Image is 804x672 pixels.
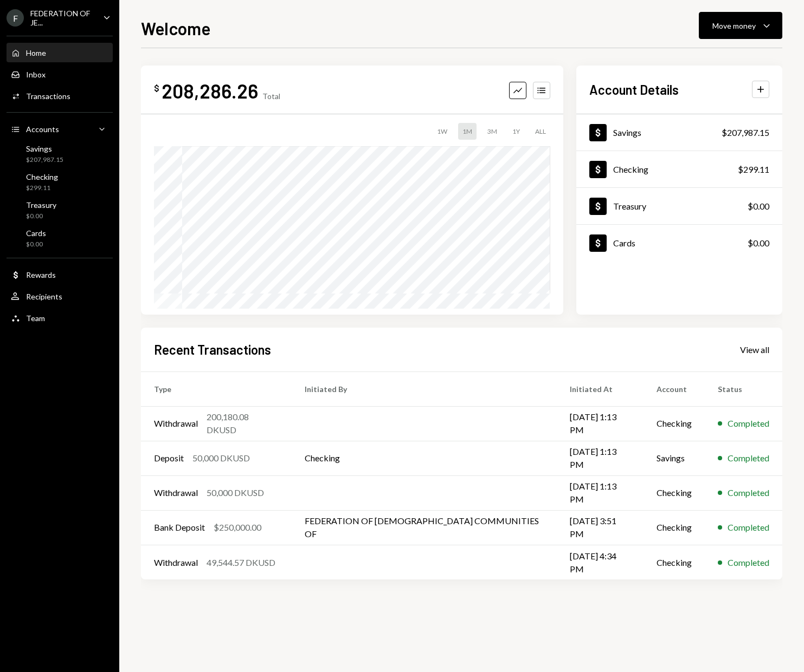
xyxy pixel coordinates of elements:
[192,452,250,465] div: 50,000 DKUSD
[644,475,705,510] td: Checking
[154,521,205,534] div: Bank Deposit
[613,164,648,174] div: Checking
[26,270,56,279] div: Rewards
[728,521,769,534] div: Completed
[7,225,113,251] a: Cards$0.00
[557,406,644,441] td: [DATE] 1:13 PM
[154,452,184,465] div: Deposit
[7,169,113,195] a: Checking$299.11
[262,92,280,101] div: Total
[557,371,644,406] th: Initiated At
[26,125,59,134] div: Accounts
[7,197,113,223] a: Treasury$0.00
[7,64,113,84] a: Inbox
[26,200,56,210] div: Treasury
[458,123,477,140] div: 1M
[433,123,452,140] div: 1W
[576,225,782,261] a: Cards$0.00
[154,83,159,94] div: $
[531,123,550,140] div: ALL
[7,86,113,106] a: Transactions
[508,123,524,140] div: 1Y
[26,314,45,323] div: Team
[7,43,113,62] a: Home
[740,343,769,355] a: View all
[589,81,679,99] h2: Account Details
[154,417,198,430] div: Withdrawal
[613,201,646,211] div: Treasury
[557,545,644,579] td: [DATE] 4:34 PM
[26,292,62,301] div: Recipients
[26,184,58,193] div: $299.11
[26,155,63,165] div: $207,987.15
[207,410,279,436] div: 200,180.08 DKUSD
[576,151,782,187] a: Checking$299.11
[644,545,705,579] td: Checking
[154,341,271,358] h2: Recent Transactions
[613,238,635,248] div: Cards
[613,127,641,138] div: Savings
[292,441,557,475] td: Checking
[26,229,46,238] div: Cards
[576,114,782,151] a: Savings$207,987.15
[557,441,644,475] td: [DATE] 1:13 PM
[7,308,113,328] a: Team
[748,237,769,250] div: $0.00
[292,371,557,406] th: Initiated By
[26,92,70,101] div: Transactions
[644,441,705,475] td: Savings
[207,486,264,499] div: 50,000 DKUSD
[141,371,292,406] th: Type
[26,48,46,57] div: Home
[728,556,769,569] div: Completed
[207,556,275,569] div: 49,544.57 DKUSD
[26,240,46,249] div: $0.00
[712,20,756,31] div: Move money
[557,510,644,545] td: [DATE] 3:51 PM
[7,265,113,284] a: Rewards
[722,126,769,139] div: $207,987.15
[292,510,557,545] td: FEDERATION OF [DEMOGRAPHIC_DATA] COMMUNITIES OF
[728,486,769,499] div: Completed
[7,119,113,139] a: Accounts
[141,17,210,39] h1: Welcome
[26,212,56,221] div: $0.00
[7,286,113,306] a: Recipients
[7,141,113,167] a: Savings$207,987.15
[644,406,705,441] td: Checking
[644,510,705,545] td: Checking
[738,163,769,176] div: $299.11
[154,556,198,569] div: Withdrawal
[7,9,24,27] div: F
[740,344,769,355] div: View all
[26,144,63,153] div: Savings
[483,123,501,140] div: 3M
[748,200,769,213] div: $0.00
[728,417,769,430] div: Completed
[705,371,782,406] th: Status
[30,9,94,27] div: FEDERATION OF JE...
[699,12,782,39] button: Move money
[162,79,258,103] div: 208,286.26
[576,188,782,224] a: Treasury$0.00
[26,172,58,181] div: Checking
[557,475,644,510] td: [DATE] 1:13 PM
[26,70,46,79] div: Inbox
[154,486,198,499] div: Withdrawal
[728,452,769,465] div: Completed
[644,371,705,406] th: Account
[214,521,261,534] div: $250,000.00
